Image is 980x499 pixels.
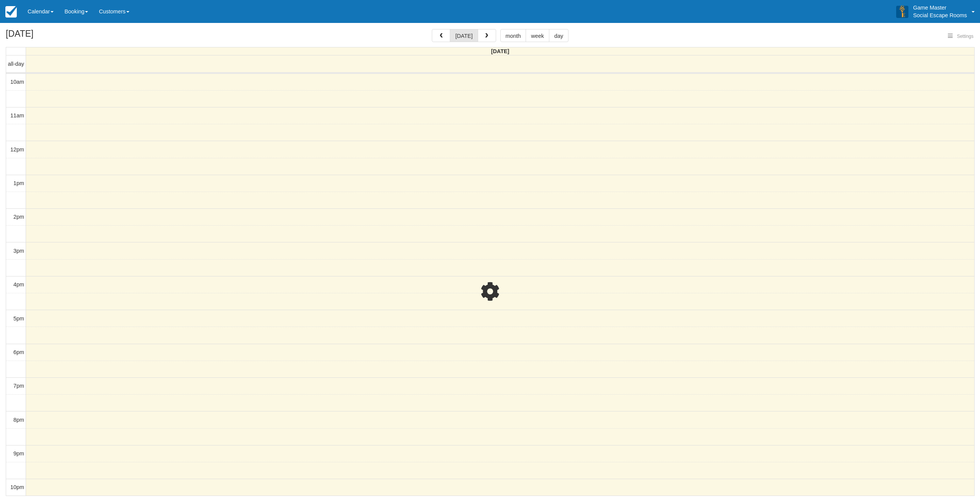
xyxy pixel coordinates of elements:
button: day [549,29,568,42]
span: 6pm [13,349,24,355]
button: Settings [943,31,978,42]
span: 7pm [13,383,24,389]
span: Settings [957,34,973,39]
span: 12pm [10,146,24,153]
span: 10pm [10,484,24,490]
span: 8pm [13,417,24,423]
span: 3pm [13,248,24,254]
span: 4pm [13,281,24,288]
button: [DATE] [450,29,478,42]
span: [DATE] [491,48,510,54]
span: 2pm [13,214,24,220]
span: 9pm [13,450,24,457]
button: month [500,29,526,42]
button: week [526,29,549,42]
img: checkfront-main-nav-mini-logo.png [5,6,17,18]
span: all-day [8,61,24,67]
p: Social Escape Rooms [913,11,967,19]
span: 11am [10,112,24,119]
h2: [DATE] [6,29,103,43]
p: Game Master [913,4,967,11]
span: 5pm [13,315,24,322]
img: A3 [896,5,908,18]
span: 1pm [13,180,24,186]
span: 10am [10,79,24,85]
